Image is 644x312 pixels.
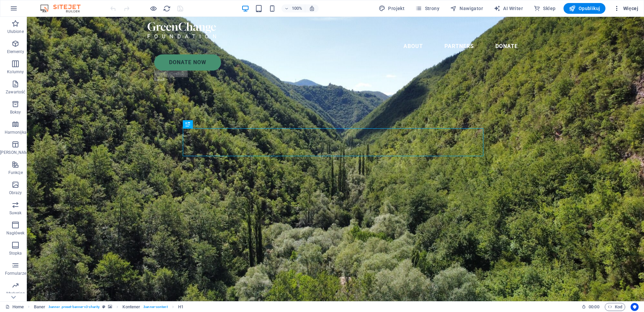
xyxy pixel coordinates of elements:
[9,210,22,216] p: Suwak
[5,130,26,135] p: Harmonijka
[309,5,315,11] i: Po zmianie rozmiaru automatycznie dostosowuje poziom powiększenia do wybranego urządzenia.
[379,5,405,12] span: Projekt
[376,3,407,14] div: Projekt (Ctrl+Alt+Y)
[563,3,605,14] button: Opublikuj
[178,303,183,311] span: Kliknij, aby zaznaczyć. Kliknij dwukrotnie, aby edytować
[9,251,22,256] p: Stopka
[415,5,439,12] span: Strony
[376,3,407,14] button: Projekt
[491,3,526,14] button: AI Writer
[102,305,105,309] i: Ten element jest konfigurowalnym ustawieniem wstępnym
[494,5,523,12] span: AI Writer
[6,89,25,95] p: Zawartość
[34,303,183,311] nav: breadcrumb
[48,303,100,311] span: . banner .preset-banner-v3-charity
[605,303,625,311] button: Kod
[34,303,45,311] span: Kliknij, aby zaznaczyć. Kliknij dwukrotnie, aby edytować
[39,4,89,12] img: Editor Logo
[631,303,639,311] button: Usercentrics
[7,29,24,34] p: Ulubione
[413,3,442,14] button: Strony
[6,291,25,296] p: Marketing
[593,304,594,309] span: :
[143,303,167,311] span: . banner-content
[7,69,24,75] p: Kolumny
[582,303,599,311] h6: Czas sesji
[149,4,157,12] button: Kliknij tutaj, aby wyjść z trybu podglądu i kontynuować edycję
[569,5,600,12] span: Opublikuj
[613,5,638,12] span: Więcej
[611,3,641,14] button: Więcej
[608,303,622,311] span: Kod
[5,271,26,276] p: Formularze
[534,5,555,12] span: Sklep
[9,190,22,195] p: Obrazy
[122,303,140,311] span: Kliknij, aby zaznaczyć. Kliknij dwukrotnie, aby edytować
[5,303,24,311] a: Kliknij, aby anulować zaznaczenie. Kliknij dwukrotnie, aby otworzyć Strony
[163,4,171,12] button: reload
[281,4,305,12] button: 100%
[589,303,599,311] span: 00 00
[531,3,558,14] button: Sklep
[163,5,171,12] i: Przeładuj stronę
[8,170,23,175] p: Funkcje
[7,49,24,54] p: Elementy
[291,4,302,12] h6: 100%
[450,5,483,12] span: Nawigator
[108,305,112,309] i: Ten element zawiera tło
[447,3,486,14] button: Nawigator
[10,109,21,115] p: Boksy
[6,230,25,236] p: Nagłówek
